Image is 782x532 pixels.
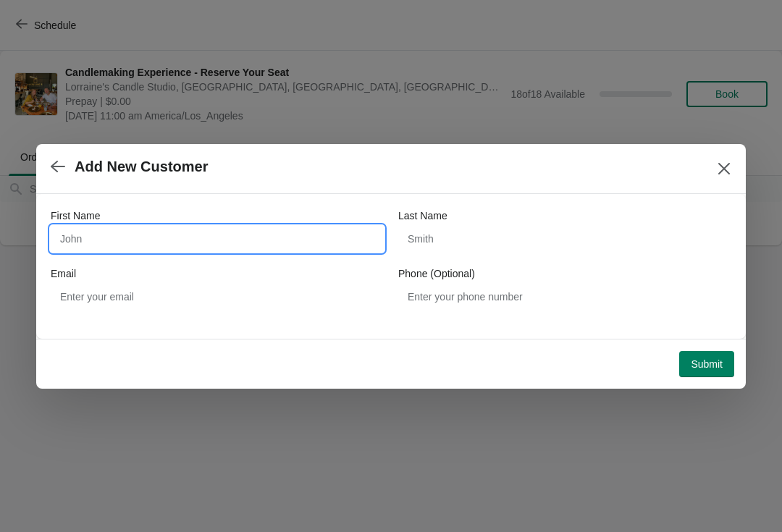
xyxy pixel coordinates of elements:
[51,226,384,252] input: John
[711,156,737,182] button: Close
[75,159,208,175] h2: Add New Customer
[679,351,734,377] button: Submit
[398,208,447,223] label: Last Name
[51,208,100,223] label: First Name
[398,266,475,281] label: Phone (Optional)
[51,284,384,310] input: Enter your email
[398,226,731,252] input: Smith
[398,284,731,310] input: Enter your phone number
[51,266,76,281] label: Email
[691,358,723,370] span: Submit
